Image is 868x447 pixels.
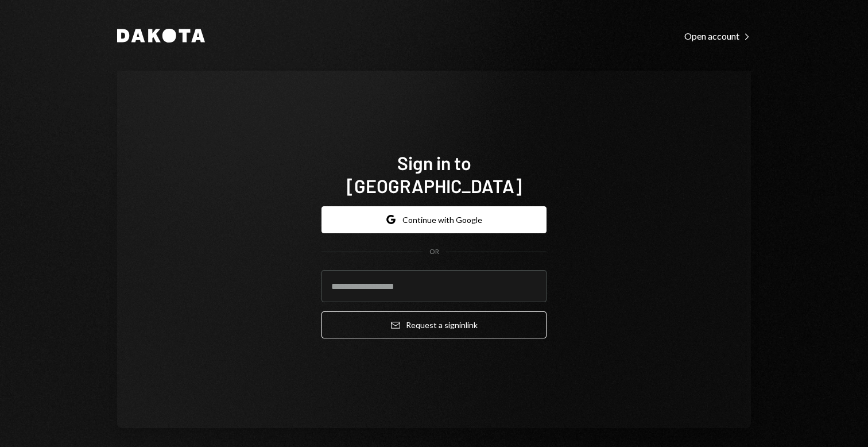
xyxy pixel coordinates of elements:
a: Open account [684,29,751,42]
div: Open account [684,30,751,42]
button: Request a signinlink [321,311,547,338]
div: OR [429,247,439,257]
h1: Sign in to [GEOGRAPHIC_DATA] [321,151,547,197]
button: Continue with Google [321,206,547,233]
